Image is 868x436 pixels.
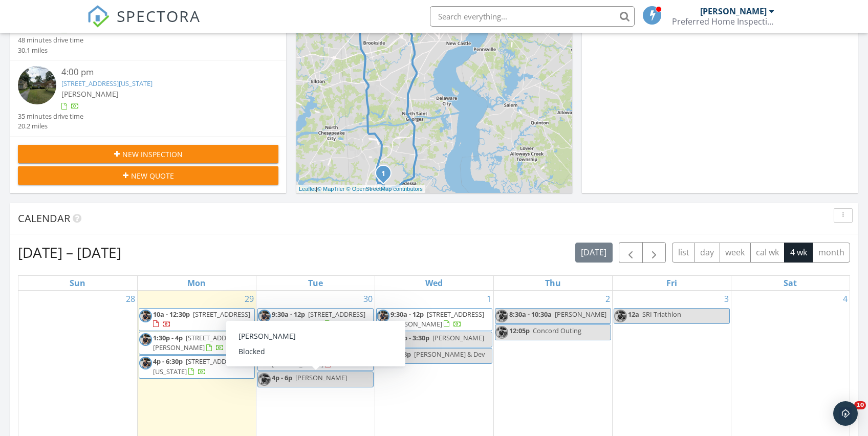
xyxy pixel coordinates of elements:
[383,173,389,179] div: 309 New St, Middletown, DE 19709
[700,6,767,16] div: [PERSON_NAME]
[153,333,183,342] span: 1:30p - 4p
[153,310,190,319] span: 10a - 12:30p
[258,373,271,386] img: 0c05d3467354492fa77c080195068113.jpeg
[87,14,201,35] a: SPECTORA
[18,66,56,104] img: streetview
[258,310,271,322] img: 0c05d3467354492fa77c080195068113.jpeg
[122,149,183,160] span: New Inspection
[153,310,250,329] a: 10a - 12:30p [STREET_ADDRESS]
[18,242,121,263] h2: [DATE] – [DATE]
[306,276,325,290] a: Tuesday
[376,308,492,331] a: 9:30a - 12p [STREET_ADDRESS][PERSON_NAME]
[18,145,278,163] button: New Inspection
[782,276,799,290] a: Saturday
[18,35,83,45] div: 48 minutes drive time
[124,291,137,307] a: Go to September 28, 2025
[841,291,850,307] a: Go to October 4, 2025
[430,6,635,27] input: Search everything...
[377,310,389,322] img: 0c05d3467354492fa77c080195068113.jpeg
[485,291,493,307] a: Go to October 1, 2025
[61,89,119,99] span: [PERSON_NAME]
[258,350,271,362] img: 0c05d3467354492fa77c080195068113.jpeg
[18,166,278,185] button: New Quote
[509,310,552,319] span: 8:30a - 10:30a
[153,333,243,352] span: [STREET_ADDRESS][PERSON_NAME]
[390,310,484,329] a: 9:30a - 12p [STREET_ADDRESS][PERSON_NAME]
[390,333,429,342] span: 1:30p - 3:30p
[272,333,296,342] span: 12p - 4p
[139,355,255,378] a: 4p - 6:30p [STREET_ADDRESS][US_STATE]
[272,350,362,368] a: 3p - 5:30p [STREET_ADDRESS][PERSON_NAME]
[272,350,362,368] span: [STREET_ADDRESS][PERSON_NAME]
[346,186,423,192] a: © OpenStreetMap contributors
[555,310,606,319] span: [PERSON_NAME]
[603,291,612,307] a: Go to October 2, 2025
[18,46,83,55] div: 30.1 miles
[533,326,581,335] span: Concord Outing
[87,5,110,28] img: The Best Home Inspection Software - Spectora
[131,170,174,181] span: New Quote
[377,333,389,346] img: 0c05d3467354492fa77c080195068113.jpeg
[575,243,613,263] button: [DATE]
[509,326,530,335] span: 12:05p
[317,186,345,192] a: © MapTiler
[381,170,385,178] i: 1
[812,243,850,263] button: month
[361,291,375,307] a: Go to September 30, 2025
[117,5,201,27] span: SPECTORA
[614,310,627,322] img: 0c05d3467354492fa77c080195068113.jpeg
[642,310,681,319] span: SRI Triathlon
[139,308,255,331] a: 10a - 12:30p [STREET_ADDRESS]
[390,310,424,319] span: 9:30a - 12p
[257,348,374,371] a: 3p - 5:30p [STREET_ADDRESS][PERSON_NAME]
[296,185,425,193] div: |
[414,350,485,359] span: [PERSON_NAME] & Dev
[193,310,250,319] span: [STREET_ADDRESS]
[153,357,183,366] span: 4p - 6:30p
[432,333,484,342] span: [PERSON_NAME]
[257,308,374,331] a: 9:30a - 12p [STREET_ADDRESS][PERSON_NAME]
[139,332,255,355] a: 1:30p - 4p [STREET_ADDRESS][PERSON_NAME]
[243,291,256,307] a: Go to September 29, 2025
[720,243,751,263] button: week
[153,333,243,352] a: 1:30p - 4p [STREET_ADDRESS][PERSON_NAME]
[61,66,257,79] div: 4:00 pm
[272,310,305,319] span: 9:30a - 12p
[272,310,365,329] a: 9:30a - 12p [STREET_ADDRESS][PERSON_NAME]
[139,357,152,369] img: 0c05d3467354492fa77c080195068113.jpeg
[377,350,389,362] img: 0c05d3467354492fa77c080195068113.jpeg
[390,310,484,329] span: [STREET_ADDRESS][PERSON_NAME]
[139,310,152,322] img: 0c05d3467354492fa77c080195068113.jpeg
[272,310,365,329] span: [STREET_ADDRESS][PERSON_NAME]
[423,276,445,290] a: Wednesday
[153,357,243,376] a: 4p - 6:30p [STREET_ADDRESS][US_STATE]
[750,243,785,263] button: cal wk
[185,276,208,290] a: Monday
[784,243,813,263] button: 4 wk
[833,401,858,426] div: Open Intercom Messenger
[672,16,774,27] div: Preferred Home Inspections LLC
[722,291,731,307] a: Go to October 3, 2025
[272,350,301,359] span: 3p - 5:30p
[139,333,152,346] img: 0c05d3467354492fa77c080195068113.jpeg
[299,186,316,192] a: Leaflet
[642,242,666,263] button: Next
[258,333,271,346] img: 0c05d3467354492fa77c080195068113.jpeg
[61,79,153,88] a: [STREET_ADDRESS][US_STATE]
[543,276,563,290] a: Thursday
[295,373,347,382] span: [PERSON_NAME]
[664,276,679,290] a: Friday
[18,66,278,132] a: 4:00 pm [STREET_ADDRESS][US_STATE] [PERSON_NAME] 35 minutes drive time 20.2 miles
[153,357,243,376] span: [STREET_ADDRESS][US_STATE]
[854,401,866,409] span: 10
[619,242,643,263] button: Previous
[299,333,318,342] span: Riches
[390,350,411,359] span: 4p - 8p
[695,243,720,263] button: day
[18,211,70,225] span: Calendar
[628,310,639,319] span: 12a
[495,310,508,322] img: 0c05d3467354492fa77c080195068113.jpeg
[272,373,292,382] span: 4p - 6p
[68,276,88,290] a: Sunday
[495,326,508,339] img: 0c05d3467354492fa77c080195068113.jpeg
